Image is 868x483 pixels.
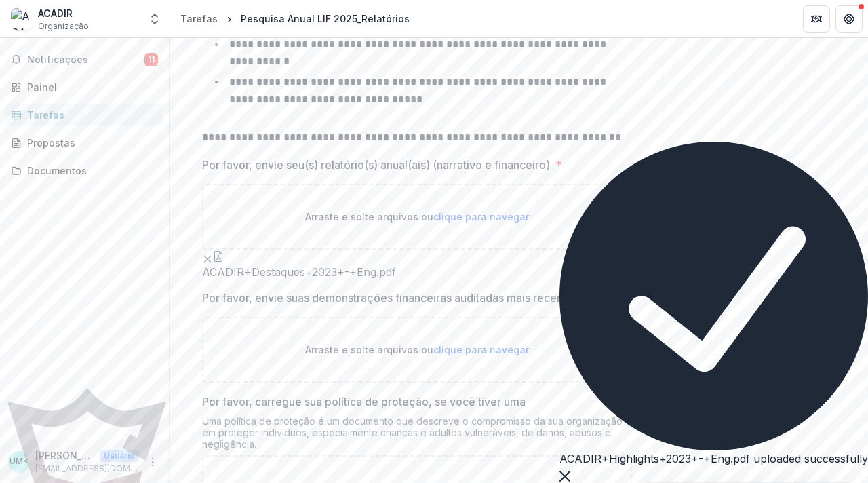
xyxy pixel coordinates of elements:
[202,250,396,279] div: Remover arquivoACADIR+Destaques+2023+-+Eng.pdf
[148,54,155,64] font: 11
[175,9,415,28] nav: migalhas de pão
[433,211,529,223] font: clique para navegar
[5,49,163,71] button: Notificações11
[305,344,433,355] font: Arraste e solte arquivos ou
[202,158,550,172] font: Por favor, envie seu(s) relatório(s) anual(ais) (narrativo e financeiro)
[27,109,64,121] font: Tarefas
[202,291,578,305] font: Por favor, envie suas demonstrações financeiras auditadas mais recentes
[433,344,529,355] font: clique para navegar
[202,265,396,279] font: ACADIR+Destaques+2023+-+Eng.pdf
[38,21,89,31] font: Organização
[5,76,163,98] a: Painel
[202,250,213,266] button: Remover arquivo
[27,54,88,65] font: Notificações
[38,7,73,19] font: ACADIR
[5,132,163,154] a: Propostas
[145,5,164,33] button: Comutador de entidade aberta
[305,211,433,223] font: Arraste e solte arquivos ou
[835,5,863,33] button: Obter ajuda
[803,5,830,33] button: Parceiros
[241,13,410,24] font: Pesquisa Anual LIF 2025_Relatórios
[180,13,218,24] font: Tarefas
[5,104,163,126] a: Tarefas
[27,137,75,149] font: Propostas
[11,8,33,30] img: ACADIR
[5,159,163,182] a: Documentos
[27,81,57,93] font: Painel
[27,165,87,176] font: Documentos
[175,9,223,28] a: Tarefas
